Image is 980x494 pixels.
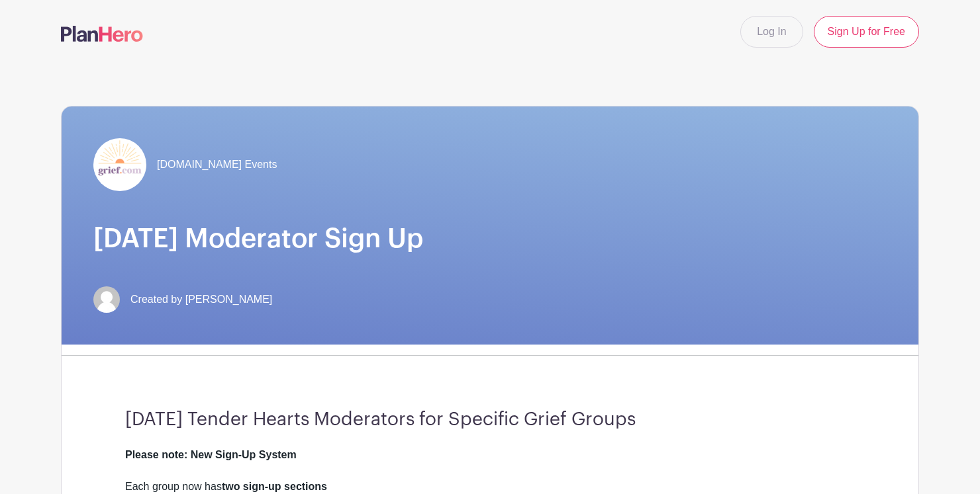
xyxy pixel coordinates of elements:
h1: [DATE] Moderator Sign Up [93,223,887,255]
strong: Please note: New Sign-Up System [125,449,297,460]
h3: [DATE] Tender Hearts Moderators for Specific Grief Groups [125,409,855,431]
img: default-ce2991bfa6775e67f084385cd625a349d9dcbb7a52a09fb2fda1e96e2d18dcdb.png [93,286,120,313]
a: Log In [740,16,803,48]
img: logo-507f7623f17ff9eddc593b1ce0a138ce2505c220e1c5a4e2b4648c50719b7d32.svg [61,26,143,42]
a: Sign Up for Free [814,16,919,48]
strong: two sign-up sections [222,481,327,492]
span: Created by [PERSON_NAME] [130,292,272,308]
span: [DOMAIN_NAME] Events [157,157,277,173]
img: grief-logo-planhero.png [93,138,146,191]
